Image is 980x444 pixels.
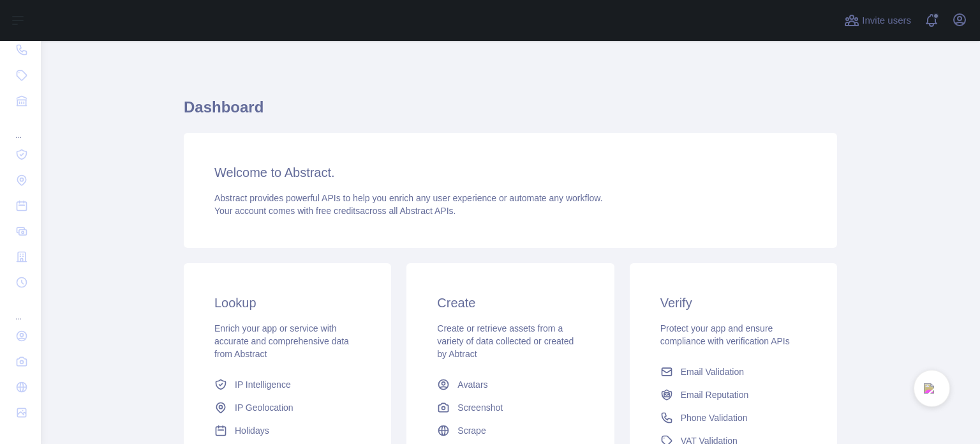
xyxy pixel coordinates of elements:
span: Scrape [457,424,486,437]
h3: Create [437,294,583,312]
span: Your account comes with across all Abstract APIs. [214,206,456,216]
h3: Welcome to Abstract. [214,164,806,181]
a: IP Geolocation [209,396,366,419]
span: free credits [316,206,360,216]
span: Phone Validation [681,411,748,424]
a: Email Validation [655,360,812,383]
div: ... [10,115,31,141]
a: Avatars [432,373,588,396]
a: Scrape [432,419,588,442]
span: Screenshot [457,401,503,414]
a: IP Intelligence [209,373,366,396]
a: Holidays [209,419,366,442]
span: Invite users [862,13,911,28]
span: Abstract provides powerful APIs to help you enrich any user experience or automate any workflow. [214,193,603,203]
h3: Verify [660,294,806,312]
span: Enrich your app or service with accurate and comprehensive data from Abstract [214,323,349,359]
span: Email Reputation [681,388,749,401]
span: IP Geolocation [235,401,293,414]
h3: Lookup [214,294,360,312]
a: Email Reputation [655,383,812,406]
a: Screenshot [432,396,588,419]
h1: Dashboard [184,97,837,128]
span: Create or retrieve assets from a variety of data collected or created by Abtract [437,323,574,359]
span: IP Intelligence [235,378,291,391]
div: ... [10,296,31,322]
span: Avatars [457,378,487,391]
button: Invite users [842,10,914,31]
span: Email Validation [681,365,744,378]
span: Holidays [235,424,269,437]
a: Phone Validation [655,406,812,429]
span: Protect your app and ensure compliance with verification APIs [660,323,790,346]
